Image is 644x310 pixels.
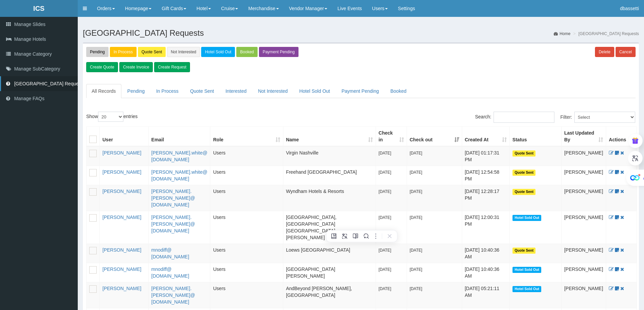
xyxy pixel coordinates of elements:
[512,267,542,273] span: Hotel Sold Out
[14,51,52,57] span: Manage Category
[562,166,606,185] td: [PERSON_NAME]
[410,189,422,194] small: [DATE]
[562,263,606,282] td: [PERSON_NAME]
[410,170,422,175] small: [DATE]
[510,127,562,146] th: Status
[151,247,189,259] a: mnodiff@[DOMAIN_NAME]
[462,127,510,146] th: Created At: activate to sort column ascending
[615,266,619,272] a: Note
[609,150,614,156] a: Edit
[236,47,258,57] a: Booked
[609,266,614,272] a: Edit
[512,189,536,195] span: Quote Sent
[572,31,639,37] li: [GEOGRAPHIC_DATA] Requests
[615,189,619,194] a: Note
[620,150,624,156] a: Delete
[609,169,614,175] a: Edit
[102,169,141,175] a: [PERSON_NAME]
[410,151,422,156] small: [DATE]
[410,215,422,220] small: [DATE]
[201,47,235,57] a: Hotel Sold Out
[615,215,619,220] a: Note
[609,247,614,253] a: Edit
[512,248,536,253] span: Quote Sent
[119,62,153,72] a: Create Invoice
[14,22,46,27] span: Manage Slides
[562,185,606,211] td: [PERSON_NAME]
[259,47,299,57] a: Payment Pending
[512,150,536,156] span: Quote Sent
[294,84,335,98] a: Hotel Sold Out
[151,189,195,207] a: [PERSON_NAME].[PERSON_NAME]@[DOMAIN_NAME]
[462,263,510,282] td: [DATE] 10:40:36 AM
[376,127,407,146] th: Check in: activate to sort column ascending
[122,84,150,98] a: Pending
[102,247,141,253] a: [PERSON_NAME]
[33,5,44,12] b: ICS
[609,286,614,291] a: Edit
[110,47,137,57] a: In Process
[14,36,46,42] span: Manage Hotels
[185,84,219,98] a: Quote Sent
[14,81,85,86] span: [GEOGRAPHIC_DATA] Requests
[620,266,624,272] a: Delete
[620,6,639,11] span: dbassetti
[560,114,572,120] label: Filter:
[379,151,391,156] small: [DATE]
[462,211,510,244] td: [DATE] 12:00:31 PM
[138,47,166,57] a: Quote Sent
[151,286,195,305] a: [PERSON_NAME].[PERSON_NAME]@[DOMAIN_NAME]
[102,286,141,291] a: [PERSON_NAME]
[512,170,536,175] span: Quote Sent
[283,263,376,282] td: [GEOGRAPHIC_DATA][PERSON_NAME]
[410,267,422,272] small: [DATE]
[210,185,283,211] td: Users
[151,84,184,98] a: In Process
[379,170,391,175] small: [DATE]
[379,267,391,272] small: [DATE]
[620,189,624,194] a: Delete
[86,84,121,98] a: All Records
[620,247,624,253] a: Delete
[210,263,283,282] td: Users
[616,47,636,57] a: Cancel
[562,282,606,308] td: [PERSON_NAME]
[595,47,614,57] a: Delete
[462,282,510,308] td: [DATE] 05:21:11 AM
[210,166,283,185] td: Users
[283,282,376,308] td: AndBeyond [PERSON_NAME], [GEOGRAPHIC_DATA]
[149,127,211,146] th: Email
[562,127,606,146] th: Last Updated By: activate to sort column ascending
[151,215,195,233] a: [PERSON_NAME].[PERSON_NAME]@[DOMAIN_NAME]
[336,84,384,98] a: Payment Pending
[102,189,141,194] a: [PERSON_NAME]
[606,127,637,146] th: Actions: activate to sort column ascending
[512,215,542,221] span: Hotel Sold Out
[609,215,614,220] a: Edit
[410,248,422,253] small: [DATE]
[462,244,510,263] td: [DATE] 10:40:36 AM
[86,112,138,122] label: Show entries
[410,286,422,291] small: [DATE]
[210,211,283,244] td: Users
[615,286,619,291] a: Note
[253,84,293,98] a: Not Interested
[220,84,252,98] a: Interested
[100,127,149,146] th: User
[167,47,200,57] a: Not Interested
[494,112,554,123] input: Search:
[283,211,376,244] td: [GEOGRAPHIC_DATA], [GEOGRAPHIC_DATA] [GEOGRAPHIC_DATA][PERSON_NAME]
[609,189,614,194] a: Edit
[14,96,45,101] span: Manage FAQs
[151,169,208,181] a: [PERSON_NAME].white@[DOMAIN_NAME]
[615,150,619,156] a: Note
[102,266,141,272] a: [PERSON_NAME]
[283,244,376,263] td: Loews [GEOGRAPHIC_DATA]
[210,146,283,166] td: Users
[210,282,283,308] td: Users
[462,166,510,185] td: [DATE] 12:54:58 PM
[283,166,376,185] td: Freehand [GEOGRAPHIC_DATA]
[475,112,554,123] label: Search:
[562,146,606,166] td: [PERSON_NAME]
[385,84,412,98] a: Booked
